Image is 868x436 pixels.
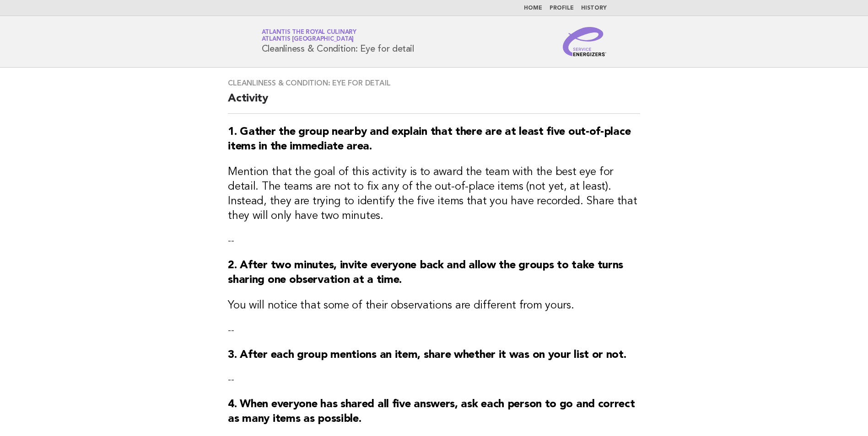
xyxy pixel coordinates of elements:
strong: 4. When everyone has shared all five answers, ask each person to go and correct as many items as ... [228,399,635,425]
p: -- [228,324,640,337]
strong: 1. Gather the group nearby and explain that there are at least five out-of-place items in the imm... [228,127,631,152]
h2: Activity [228,91,640,114]
h1: Cleanliness & Condition: Eye for detail [262,30,414,53]
a: History [581,5,607,11]
p: -- [228,373,640,386]
img: Service Energizers [563,27,607,56]
strong: 2. After two minutes, invite everyone back and allow the groups to take turns sharing one observa... [228,260,623,286]
a: Home [524,5,542,11]
a: Profile [550,5,574,11]
h3: Mention that the goal of this activity is to award the team with the best eye for detail. The tea... [228,165,640,223]
h3: You will notice that some of their observations are different from yours. [228,298,640,313]
strong: 3. After each group mentions an item, share whether it was on your list or not. [228,350,626,361]
a: Atlantis the Royal CulinaryAtlantis [GEOGRAPHIC_DATA] [262,29,356,42]
h3: Cleanliness & Condition: Eye for detail [228,79,640,88]
p: -- [228,234,640,247]
span: Atlantis [GEOGRAPHIC_DATA] [262,37,354,43]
